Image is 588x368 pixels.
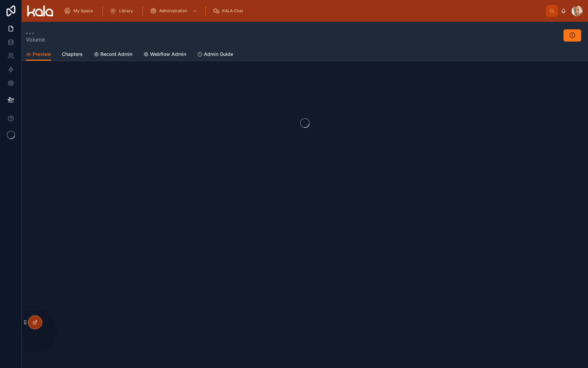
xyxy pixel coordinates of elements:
span: Administration [159,8,187,14]
a: Library [108,5,138,17]
span: My Space [73,8,93,14]
a: Record Admin [94,48,132,62]
span: Library [119,8,133,14]
a: KALA Chat [211,5,248,17]
span: Volume [26,35,45,44]
div: scrollable content [59,3,546,18]
a: Preview [26,48,51,61]
span: Preview [33,51,51,58]
a: Webflow Admin [143,48,186,62]
span: Admin Guide [204,51,233,58]
span: Record Admin [100,51,132,58]
a: Chapters [62,48,83,62]
img: App logo [27,5,53,16]
a: Administration [148,5,201,17]
span: Chapters [62,51,83,58]
a: Admin Guide [197,48,233,62]
span: Webflow Admin [150,51,186,58]
span: KALA Chat [222,8,243,14]
a: My Space [62,5,98,17]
